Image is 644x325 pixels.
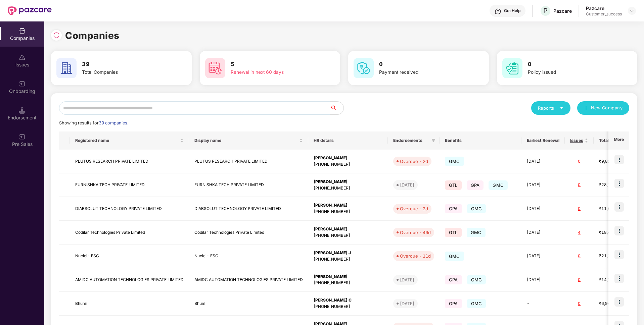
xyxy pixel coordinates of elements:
[400,253,431,259] div: Overdue - 11d
[430,137,437,145] span: filter
[314,185,382,192] div: [PHONE_NUMBER]
[599,301,633,307] div: ₹6,94,392.24
[467,180,484,190] span: GPA
[70,173,189,197] td: FURNISHKA TECH PRIVATE LIMITED
[586,5,622,11] div: Pazcare
[538,105,564,111] div: Reports
[330,101,344,115] button: search
[614,155,624,164] img: icon
[559,106,564,110] span: caret-down
[189,292,308,316] td: Bhumi
[570,158,588,165] div: 0
[379,60,464,69] h3: 0
[194,138,298,143] span: Display name
[521,150,565,173] td: [DATE]
[8,6,52,15] img: New Pazcare Logo
[75,138,179,143] span: Registered name
[614,297,624,307] img: icon
[591,105,623,111] span: New Company
[467,299,486,308] span: GMC
[521,131,565,150] th: Earliest Renewal
[19,80,26,87] img: svg+xml;base64,PHN2ZyB3aWR0aD0iMjAiIGhlaWdodD0iMjAiIHZpZXdCb3g9IjAgMCAyMCAyMCIgZmlsbD0ibm9uZSIgeG...
[504,8,520,13] div: Get Help
[231,69,315,76] div: Renewal in next 60 days
[528,60,612,69] h3: 0
[445,157,464,166] span: GMC
[231,60,315,69] h3: 5
[314,297,382,304] div: [PERSON_NAME] C
[65,28,120,43] h1: Companies
[521,292,565,316] td: -
[400,300,414,307] div: [DATE]
[521,268,565,292] td: [DATE]
[614,179,624,188] img: icon
[189,268,308,292] td: AMIDC AUTOMATION TECHNOLOGIES PRIVATE LIMITED
[70,221,189,245] td: Codilar Technologies Private Limited
[189,245,308,268] td: Nuclei- ESC
[314,226,382,232] div: [PERSON_NAME]
[314,250,382,256] div: [PERSON_NAME] J
[467,275,486,284] span: GMC
[314,232,382,239] div: [PHONE_NUMBER]
[614,274,624,283] img: icon
[565,131,594,150] th: Issues
[445,204,462,213] span: GPA
[502,58,522,78] img: svg+xml;base64,PHN2ZyB4bWxucz0iaHR0cDovL3d3dy53My5vcmcvMjAwMC9zdmciIHdpZHRoPSI2MCIgaGVpZ2h0PSI2MC...
[70,245,189,268] td: Nuclei- ESC
[189,221,308,245] td: Codilar Technologies Private Limited
[445,180,462,190] span: GTL
[400,276,414,283] div: [DATE]
[314,274,382,280] div: [PERSON_NAME]
[599,229,633,236] div: ₹18,42,781.22
[495,8,501,15] img: svg+xml;base64,PHN2ZyBpZD0iSGVscC0zMngzMiIgeG1sbnM9Imh0dHA6Ly93d3cudzMub3JnLzIwMDAvc3ZnIiB3aWR0aD...
[379,69,464,76] div: Payment received
[314,280,382,286] div: [PHONE_NUMBER]
[19,107,26,114] img: svg+xml;base64,PHN2ZyB3aWR0aD0iMTQuNSIgaGVpZ2h0PSIxNC41IiB2aWV3Qm94PSIwIDAgMTYgMTYiIGZpbGw9Im5vbm...
[205,58,225,78] img: svg+xml;base64,PHN2ZyB4bWxucz0iaHR0cDovL3d3dy53My5vcmcvMjAwMC9zdmciIHdpZHRoPSI2MCIgaGVpZ2h0PSI2MC...
[445,275,462,284] span: GPA
[445,299,462,308] span: GPA
[570,182,588,188] div: 0
[445,228,462,237] span: GTL
[400,229,431,236] div: Overdue - 46d
[570,206,588,212] div: 0
[189,173,308,197] td: FURNISHKA TECH PRIVATE LIMITED
[70,268,189,292] td: AMIDC AUTOMATION TECHNOLOGIES PRIVATE LIMITED
[354,58,374,78] img: svg+xml;base64,PHN2ZyB4bWxucz0iaHR0cDovL3d3dy53My5vcmcvMjAwMC9zdmciIHdpZHRoPSI2MCIgaGVpZ2h0PSI2MC...
[629,8,635,13] img: svg+xml;base64,PHN2ZyBpZD0iRHJvcGRvd24tMzJ4MzIiIHhtbG5zPSJodHRwOi8vd3d3LnczLm9yZy8yMDAwL3N2ZyIgd2...
[314,179,382,185] div: [PERSON_NAME]
[400,205,428,212] div: Overdue - 2d
[445,252,464,261] span: GMC
[189,131,308,150] th: Display name
[330,105,343,111] span: search
[314,256,382,263] div: [PHONE_NUMBER]
[543,7,548,15] span: P
[440,131,521,150] th: Benefits
[599,253,633,259] div: ₹21,21,640
[570,301,588,307] div: 0
[584,106,588,111] span: plus
[189,197,308,221] td: DIABSOLUT TECHNOLOGY PRIVATE LIMITED
[570,229,588,236] div: 4
[521,221,565,245] td: [DATE]
[59,120,128,125] span: Showing results for
[19,54,26,61] img: svg+xml;base64,PHN2ZyBpZD0iSXNzdWVzX2Rpc2FibGVkIiB4bWxucz0iaHR0cDovL3d3dy53My5vcmcvMjAwMC9zdmciIH...
[70,292,189,316] td: Bhumi
[19,133,26,140] img: svg+xml;base64,PHN2ZyB3aWR0aD0iMjAiIGhlaWdodD0iMjAiIHZpZXdCb3g9IjAgMCAyMCAyMCIgZmlsbD0ibm9uZSIgeG...
[467,228,486,237] span: GMC
[599,182,633,188] div: ₹28,17,206.34
[614,250,624,259] img: icon
[56,58,77,78] img: svg+xml;base64,PHN2ZyB4bWxucz0iaHR0cDovL3d3dy53My5vcmcvMjAwMC9zdmciIHdpZHRoPSI2MCIgaGVpZ2h0PSI2MC...
[577,101,629,115] button: plusNew Company
[70,131,189,150] th: Registered name
[99,120,128,125] span: 39 companies.
[308,131,388,150] th: HR details
[594,131,638,150] th: Total Premium
[189,150,308,173] td: PLUTUS RESEARCH PRIVATE LIMITED
[608,131,629,150] th: More
[614,226,624,235] img: icon
[314,202,382,209] div: [PERSON_NAME]
[314,304,382,310] div: [PHONE_NUMBER]
[599,158,633,165] div: ₹9,81,767.08
[82,69,167,76] div: Total Companies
